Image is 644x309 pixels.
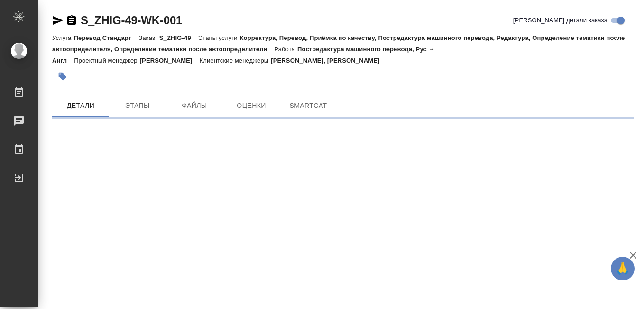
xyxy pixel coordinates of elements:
span: 🙏 [615,259,631,279]
p: Перевод Стандарт [74,34,138,41]
p: Работа [274,46,297,53]
p: [PERSON_NAME], [PERSON_NAME] [271,57,386,64]
span: Оценки [229,100,274,112]
span: Файлы [172,100,217,112]
p: [PERSON_NAME] [140,57,200,64]
p: Проектный менеджер [74,57,139,64]
p: Заказ: [138,34,159,41]
button: Добавить тэг [52,66,73,87]
span: Детали [58,100,103,112]
p: Этапы услуги [198,34,240,41]
p: Корректура, Перевод, Приёмка по качеству, Постредактура машинного перевода, Редактура, Определени... [52,34,625,53]
span: [PERSON_NAME] детали заказа [513,16,607,25]
button: 🙏 [611,257,635,280]
a: S_ZHIG-49-WK-001 [81,14,182,27]
button: Скопировать ссылку для ЯМессенджера [52,15,64,26]
button: Скопировать ссылку [66,15,77,26]
span: Этапы [115,100,160,112]
p: S_ZHIG-49 [159,34,198,41]
span: SmartCat [285,100,331,112]
p: Клиентские менеджеры [200,57,271,64]
p: Услуга [52,34,74,41]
